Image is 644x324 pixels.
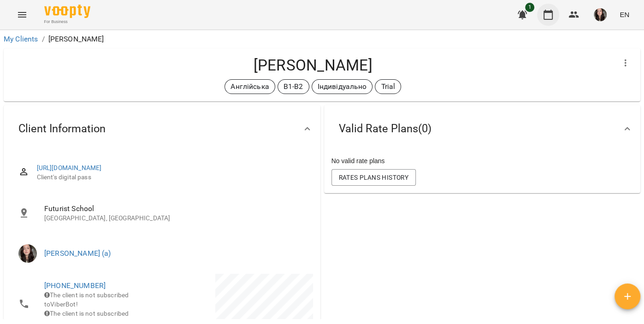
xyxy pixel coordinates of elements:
[330,154,635,167] div: No valid rate plans
[4,105,320,153] div: Client Information
[4,34,640,45] nav: breadcrumb
[278,79,309,94] div: В1-В2
[284,81,303,92] p: В1-В2
[331,169,416,186] button: Rates Plans History
[225,79,275,94] div: Англійська
[339,122,431,136] span: Valid Rate Plans ( 0 )
[324,105,641,153] div: Valid Rate Plans(0)
[44,214,306,223] p: [GEOGRAPHIC_DATA], [GEOGRAPHIC_DATA]
[18,122,106,136] span: Client Information
[48,34,104,45] p: [PERSON_NAME]
[4,35,38,43] a: My Clients
[44,203,306,214] span: Futurist School
[375,79,401,94] div: Trial
[18,244,37,263] img: Названова Марія Олегівна (а)
[381,81,395,92] p: Trial
[11,56,614,75] h4: [PERSON_NAME]
[37,164,102,171] a: [URL][DOMAIN_NAME]
[44,281,106,290] a: [PHONE_NUMBER]
[616,6,633,23] button: EN
[44,19,90,25] span: For Business
[318,81,367,92] p: Індивідуально
[44,291,129,308] span: The client is not subscribed to ViberBot!
[594,8,607,21] img: 1a20daea8e9f27e67610e88fbdc8bd8e.jpg
[312,79,373,94] div: Індивідуально
[44,5,90,18] img: Voopty Logo
[525,3,534,12] span: 1
[37,173,306,182] span: Client's digital pass
[620,10,629,19] span: EN
[339,172,408,183] span: Rates Plans History
[44,249,111,258] a: [PERSON_NAME] (а)
[230,81,269,92] p: Англійська
[11,4,33,26] button: Menu
[41,34,44,45] li: /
